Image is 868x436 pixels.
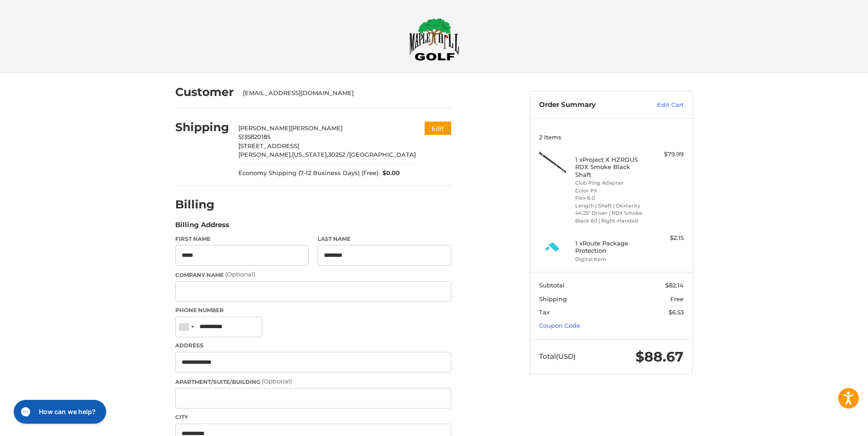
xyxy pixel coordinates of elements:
[647,150,684,159] div: $79.99
[238,133,270,140] span: 5135820185
[539,308,550,316] span: Tax
[9,397,109,427] iframe: Gorgias live chat messenger
[575,179,645,187] li: Club Ping Adapter
[575,194,645,202] li: Flex 6.0
[328,151,349,158] span: 30252 /
[175,120,229,134] h2: Shipping
[665,282,684,289] span: $82.14
[425,122,451,135] button: Edit
[225,271,255,278] small: (Optional)
[575,202,645,225] li: Length | Shaft | Dexterity 44.25" Driver | RDX Smoke Black 60 | Right-Handed
[575,187,645,195] li: Color PX
[243,89,442,98] div: [EMAIL_ADDRESS][DOMAIN_NAME]
[409,18,459,61] img: Maple Hill Golf
[175,197,229,212] h2: Billing
[238,142,299,149] span: [STREET_ADDRESS]
[349,151,416,158] span: [GEOGRAPHIC_DATA]
[647,234,684,243] div: $2.15
[175,306,451,314] label: Phone Number
[175,85,234,99] h2: Customer
[669,308,684,316] span: $6.53
[175,377,451,386] label: Apartment/Suite/Building
[539,101,637,110] h3: Order Summary
[175,220,229,234] legend: Billing Address
[238,124,291,132] span: [PERSON_NAME]
[175,235,309,243] label: First Name
[175,413,451,421] label: City
[575,239,645,255] h4: 1 x Route Package Protection
[539,352,576,361] span: Total (USD)
[539,322,580,329] a: Coupon Code
[291,124,343,132] span: [PERSON_NAME]
[539,295,567,303] span: Shipping
[637,101,684,110] a: Edit Cart
[539,133,684,141] h3: 2 Items
[292,151,328,158] span: [US_STATE],
[262,378,292,385] small: (Optional)
[378,169,400,178] span: $0.00
[575,156,645,178] h4: 1 x Project X HZRDUS RDX Smoke Black Shaft
[175,270,451,279] label: Company Name
[636,348,684,365] span: $88.67
[238,169,378,178] span: Economy Shipping (7-12 Business Days) (Free)
[575,255,645,263] li: Digital Item
[318,235,451,243] label: Last Name
[175,341,451,350] label: Address
[238,151,292,158] span: [PERSON_NAME],
[539,282,565,289] span: Subtotal
[670,295,684,303] span: Free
